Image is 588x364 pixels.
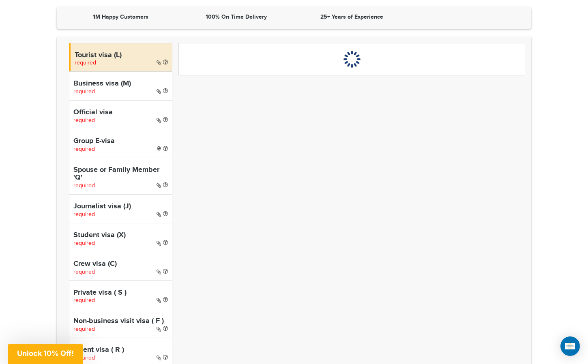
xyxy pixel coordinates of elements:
[73,355,95,361] span: required
[73,317,168,325] h4: Non-business visit visa ( F )
[560,336,580,356] div: Open Intercom Messenger
[73,346,168,354] h4: Talent visa ( R )
[73,117,95,124] span: required
[73,269,95,275] span: required
[73,166,168,182] h4: Spouse or Family Member 'Q'
[73,146,95,152] span: required
[75,60,96,66] span: required
[73,109,168,117] h4: Official visa
[73,211,95,218] span: required
[8,344,83,364] div: Unlock 10% Off!
[93,13,148,20] strong: 1M Happy Customers
[73,203,168,211] h4: Journalist visa (J)
[73,137,168,146] h4: Group E-visa
[75,51,168,60] h4: Tourist visa (L)
[73,231,168,240] h4: Student visa (X)
[320,13,383,20] strong: 25+ Years of Experience
[73,182,95,189] span: required
[206,13,267,20] strong: 100% On Time Delivery
[73,260,168,268] h4: Crew visa (C)
[73,326,95,332] span: required
[73,289,168,297] h4: Private visa ( S )
[73,297,95,304] span: required
[17,349,74,358] span: Unlock 10% Off!
[73,88,95,95] span: required
[73,80,168,88] h4: Business visa (M)
[412,13,523,23] iframe: Customer reviews powered by Trustpilot
[73,240,95,246] span: required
